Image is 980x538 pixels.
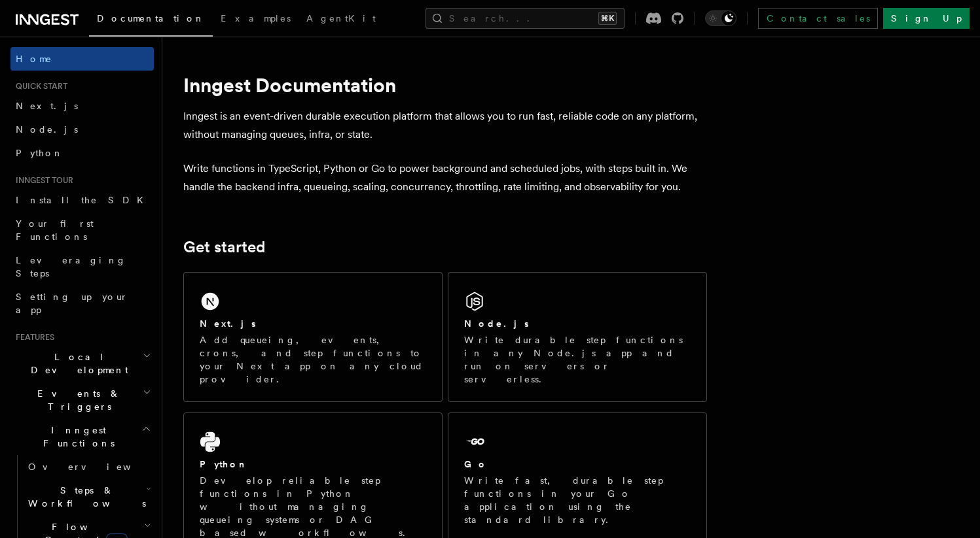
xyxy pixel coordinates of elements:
span: Setting up your app [16,292,128,315]
h1: Inngest Documentation [183,73,707,97]
a: Sign Up [883,8,970,29]
span: Local Development [10,350,143,377]
a: Your first Functions [10,212,154,248]
span: Leveraging Steps [16,255,126,278]
button: Toggle dark mode [705,10,736,26]
kbd: ⌘K [598,12,617,25]
p: Write functions in TypeScript, Python or Go to power background and scheduled jobs, with steps bu... [183,160,707,196]
span: Documentation [97,13,205,24]
a: Get started [183,238,265,256]
a: Python [10,141,154,165]
span: Examples [221,13,291,24]
a: AgentKit [299,4,384,35]
span: Home [16,52,52,65]
button: Inngest Functions [10,418,154,455]
a: Documentation [89,4,213,37]
span: Inngest Functions [10,424,141,450]
button: Local Development [10,345,154,382]
p: Write durable step functions in any Node.js app and run on servers or serverless. [464,333,691,386]
span: Inngest tour [10,175,73,186]
h2: Node.js [464,317,529,330]
a: Home [10,47,154,71]
span: Install the SDK [16,195,151,205]
span: Next.js [16,101,78,111]
h2: Next.js [200,317,256,330]
a: Node.js [10,118,154,141]
a: Install the SDK [10,188,154,212]
button: Search...⌘K [426,8,625,29]
a: Next.jsAdd queueing, events, crons, and step functions to your Next app on any cloud provider. [183,272,443,402]
p: Add queueing, events, crons, and step functions to your Next app on any cloud provider. [200,333,426,386]
button: Steps & Workflows [23,479,154,515]
p: Inngest is an event-driven durable execution platform that allows you to run fast, reliable code ... [183,107,707,144]
span: AgentKit [306,13,376,24]
a: Next.js [10,94,154,118]
span: Python [16,148,64,158]
a: Node.jsWrite durable step functions in any Node.js app and run on servers or serverless. [448,272,707,402]
span: Steps & Workflows [23,484,146,510]
button: Events & Triggers [10,382,154,418]
h2: Go [464,458,488,471]
p: Write fast, durable step functions in your Go application using the standard library. [464,474,691,526]
span: Node.js [16,124,78,135]
a: Overview [23,455,154,479]
a: Leveraging Steps [10,248,154,285]
span: Your first Functions [16,218,94,242]
h2: Python [200,458,248,471]
span: Quick start [10,81,67,92]
a: Examples [213,4,299,35]
a: Setting up your app [10,285,154,322]
span: Features [10,332,54,343]
a: Contact sales [758,8,878,29]
span: Overview [28,462,163,472]
span: Events & Triggers [10,387,143,413]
